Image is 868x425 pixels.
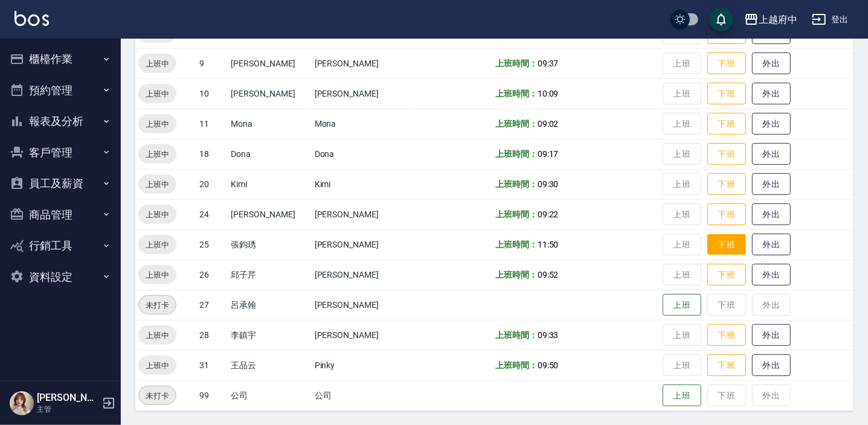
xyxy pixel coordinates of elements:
td: [PERSON_NAME] [228,199,311,229]
span: 09:50 [538,360,559,370]
td: [PERSON_NAME] [312,199,409,229]
button: 外出 [752,203,791,226]
td: 王品云 [228,350,311,380]
td: [PERSON_NAME] [312,78,409,109]
td: 20 [196,169,228,199]
span: 上班中 [138,208,176,221]
span: 上班中 [138,88,176,100]
button: 下班 [707,354,746,377]
td: 28 [196,320,228,350]
span: 未打卡 [139,299,176,312]
button: 下班 [707,324,746,347]
span: 09:37 [538,59,559,68]
button: 外出 [752,234,791,256]
b: 上班時間： [495,330,538,340]
td: 25 [196,229,228,260]
td: [PERSON_NAME] [312,320,409,350]
button: 上班 [663,294,701,316]
button: 外出 [752,83,791,105]
button: 外出 [752,264,791,286]
img: Logo [14,11,49,26]
td: 26 [196,260,228,290]
span: 未打卡 [139,389,176,402]
span: 上班中 [138,359,176,372]
div: 上越府中 [759,12,797,27]
span: 上班中 [138,148,176,161]
b: 上班時間： [495,360,538,370]
button: 登出 [807,8,854,31]
h5: [PERSON_NAME] [37,392,98,404]
td: 邱子芹 [228,260,311,290]
td: 公司 [228,380,311,411]
b: 上班時間： [495,89,538,98]
button: 預約管理 [5,75,116,106]
span: 09:33 [538,330,559,340]
button: 下班 [707,234,746,255]
td: 27 [196,290,228,320]
button: save [709,7,733,31]
span: 上班中 [138,238,176,251]
td: 24 [196,199,228,229]
span: 上班中 [138,118,176,130]
button: 外出 [752,113,791,135]
button: 商品管理 [5,199,116,231]
span: 上班中 [138,269,176,281]
button: 下班 [707,113,746,135]
button: 下班 [707,173,746,196]
button: 下班 [707,203,746,226]
td: 99 [196,380,228,411]
b: 上班時間： [495,240,538,249]
td: 9 [196,48,228,78]
td: Kimi [228,169,311,199]
td: Mona [312,109,409,139]
button: 外出 [752,173,791,196]
button: 報表及分析 [5,106,116,137]
b: 上班時間： [495,209,538,219]
td: [PERSON_NAME] [312,260,409,290]
span: 10:09 [538,89,559,98]
button: 行銷工具 [5,230,116,261]
td: 18 [196,139,228,169]
p: 主管 [37,404,98,415]
td: [PERSON_NAME] [312,290,409,320]
td: [PERSON_NAME] [312,48,409,78]
td: Dona [228,139,311,169]
span: 09:17 [538,149,559,159]
td: 呂承翰 [228,290,311,320]
span: 09:02 [538,119,559,129]
b: 上班時間： [495,59,538,68]
td: Dona [312,139,409,169]
button: 上班 [663,385,701,407]
b: 上班時間： [495,270,538,280]
span: 上班中 [138,57,176,70]
span: 11:50 [538,240,559,249]
span: 09:30 [538,179,559,189]
button: 資料設定 [5,261,116,293]
td: 31 [196,350,228,380]
td: 張鈞琇 [228,229,311,260]
button: 櫃檯作業 [5,43,116,75]
button: 外出 [752,143,791,165]
td: Mona [228,109,311,139]
img: Person [10,391,34,415]
td: [PERSON_NAME] [312,229,409,260]
td: 李鎮宇 [228,320,311,350]
button: 外出 [752,53,791,75]
td: Kimi [312,169,409,199]
span: 09:52 [538,270,559,280]
td: 10 [196,78,228,109]
b: 上班時間： [495,119,538,129]
td: [PERSON_NAME] [228,48,311,78]
td: [PERSON_NAME] [228,78,311,109]
td: Pinky [312,350,409,380]
button: 下班 [707,83,746,105]
button: 外出 [752,324,791,347]
span: 上班中 [138,329,176,342]
button: 外出 [752,354,791,377]
button: 下班 [707,264,746,286]
b: 上班時間： [495,179,538,189]
button: 上越府中 [739,7,802,32]
span: 09:22 [538,209,559,219]
button: 客戶管理 [5,137,116,168]
td: 公司 [312,380,409,411]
